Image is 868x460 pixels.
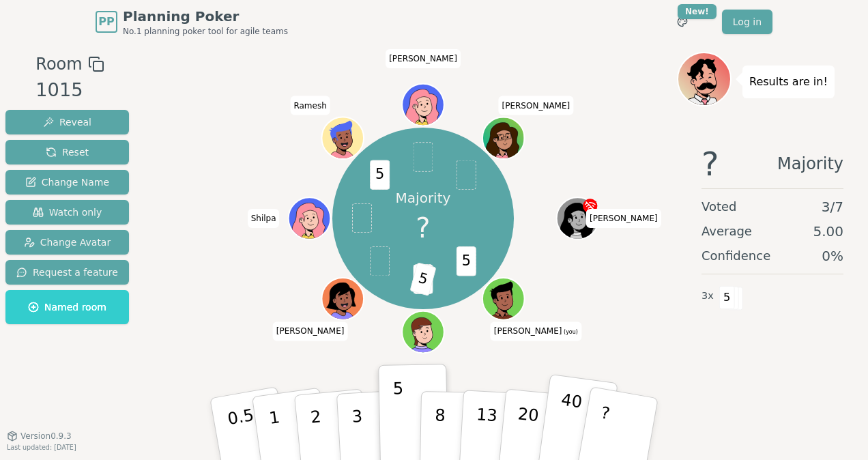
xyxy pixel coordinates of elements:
[7,444,76,451] span: Last updated: [DATE]
[822,197,843,216] span: 3 / 7
[33,205,102,219] span: Watch only
[409,263,436,296] span: 5
[396,188,451,207] p: Majority
[290,96,330,115] span: Click to change your name
[123,7,288,26] span: Planning Poker
[586,209,661,228] span: Click to change your name
[28,300,106,314] span: Named room
[248,209,280,228] span: Click to change your name
[457,246,476,276] span: 5
[16,265,118,279] span: Request a feature
[5,290,129,324] button: Named room
[5,110,129,134] button: Reveal
[499,96,574,115] span: Click to change your name
[25,175,109,189] span: Change Name
[5,260,129,285] button: Request a feature
[701,246,770,265] span: Confidence
[98,14,114,30] span: PP
[822,246,843,265] span: 0 %
[273,321,348,341] span: Click to change your name
[719,286,735,309] span: 5
[35,52,82,76] span: Room
[370,160,390,190] span: 5
[701,197,737,216] span: Voted
[722,10,772,34] a: Log in
[20,431,72,442] span: Version 0.9.3
[562,329,578,335] span: (you)
[414,265,433,294] span: 8
[701,222,752,241] span: Average
[701,147,719,180] span: ?
[35,76,104,104] div: 1015
[777,147,843,180] span: Majority
[484,279,523,319] button: Click to change your avatar
[24,235,111,249] span: Change Avatar
[701,289,714,304] span: 3 x
[123,26,288,37] span: No.1 planning poker tool for agile teams
[393,379,405,452] p: 5
[670,10,695,34] button: New!
[7,431,72,442] button: Version0.9.3
[386,49,461,68] span: Click to change your name
[46,145,89,159] span: Reset
[5,140,129,164] button: Reset
[678,4,717,19] div: New!
[813,222,843,241] span: 5.00
[5,170,129,195] button: Change Name
[5,200,129,225] button: Watch only
[416,207,430,248] span: ?
[96,7,288,37] a: PPPlanning PokerNo.1 planning poker tool for agile teams
[749,72,828,91] p: Results are in!
[491,321,581,341] span: Click to change your name
[587,199,597,209] span: Yasmin is the host
[5,230,129,255] button: Change Avatar
[43,115,91,129] span: Reveal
